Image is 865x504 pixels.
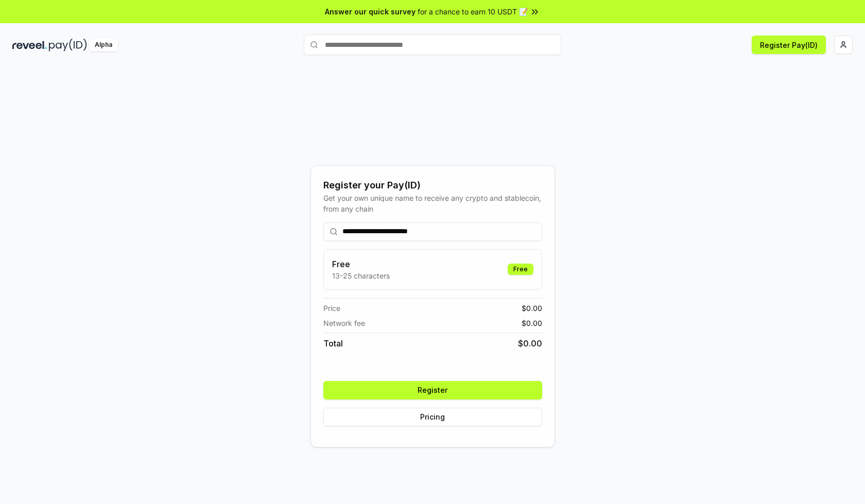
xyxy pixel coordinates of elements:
div: Register your Pay(ID) [323,178,542,193]
p: 13-25 characters [332,270,390,281]
span: Network fee [323,318,365,328]
button: Register [323,381,542,399]
button: Pricing [323,408,542,426]
button: Register Pay(ID) [752,36,826,54]
span: $ 0.00 [522,303,542,314]
span: $ 0.00 [522,318,542,328]
div: Alpha [89,39,118,51]
span: Total [323,337,343,350]
span: $ 0.00 [518,337,542,350]
div: Get your own unique name to receive any crypto and stablecoin, from any chain [323,193,542,214]
img: reveel_dark [12,39,47,51]
span: Answer our quick survey [325,6,416,17]
h3: Free [332,258,390,270]
div: Free [508,264,533,275]
img: pay_id [49,39,87,51]
span: for a chance to earn 10 USDT 📝 [418,6,528,17]
span: Price [323,303,340,314]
